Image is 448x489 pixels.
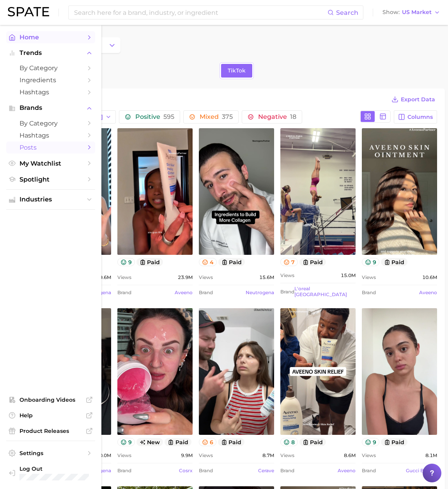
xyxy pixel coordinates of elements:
span: Views [117,451,131,460]
span: Product Releases [19,427,82,434]
span: Columns [407,114,433,120]
a: aveeno [338,468,356,473]
span: Brand [362,466,376,475]
a: Onboarding Videos [6,394,95,406]
span: 8.1m [425,451,437,460]
a: aveeno [419,290,437,295]
button: 9 [362,438,379,446]
span: Brand [199,288,213,297]
span: 29.6m [96,273,111,282]
button: paid [381,258,408,266]
span: Show [382,10,400,14]
span: Brand [280,287,294,297]
a: cosrx [179,468,193,473]
button: Export Data [390,94,437,105]
span: 10.0m [96,451,111,460]
button: ShowUS Market [381,7,442,18]
span: Hashtags [19,132,82,139]
input: Search here for a brand, industry, or ingredient [73,6,328,19]
a: neutrogena [246,290,274,295]
button: Industries [6,194,95,205]
span: Brand [117,466,131,475]
button: 8 [280,438,298,446]
a: by Category [6,62,95,74]
span: Industries [19,196,82,203]
span: Home [19,34,82,41]
button: 7 [280,258,298,266]
span: Export Data [401,96,435,103]
a: Product Releases [6,425,95,437]
span: 595 [163,113,174,120]
span: Brand [199,466,213,475]
span: My Watchlist [19,160,82,167]
a: Spotlight [6,173,95,185]
span: Log Out [19,465,89,472]
button: paid [299,438,326,446]
span: 15.0m [341,271,356,280]
span: Posts [19,144,82,151]
span: 23.9m [178,273,193,282]
a: Home [6,31,95,43]
button: Brands [6,102,95,114]
span: Trends [19,49,82,56]
span: by Category [19,120,82,127]
span: Views [199,451,213,460]
button: Columns [394,110,437,124]
button: Trends [6,47,95,59]
span: Views [280,271,294,280]
span: Brand [280,466,294,475]
span: Mixed [200,114,233,120]
span: Brand [362,288,376,297]
span: Views [117,273,131,282]
span: new [136,438,163,446]
span: 10.6m [422,273,437,282]
button: paid [299,258,326,266]
span: Search [336,9,358,16]
span: 375 [222,113,233,120]
span: Settings [19,450,82,457]
span: TikTok [228,67,246,74]
span: Ingredients [19,76,82,84]
button: 6 [199,438,216,446]
a: by Category [6,117,95,129]
span: Onboarding Videos [19,396,82,403]
span: US Market [402,10,432,14]
button: paid [218,258,245,266]
span: Help [19,412,82,419]
a: l'oreal [GEOGRAPHIC_DATA] [294,286,347,297]
button: paid [218,438,245,446]
button: 9 [362,258,379,266]
a: Posts [6,141,95,154]
a: Log out. Currently logged in with e-mail yumi.toki@spate.nyc. [6,463,95,483]
a: Hashtags [6,129,95,141]
a: cerave [258,468,274,473]
span: Hashtags [19,88,82,96]
button: 9 [117,258,135,266]
a: Ingredients [6,74,95,86]
span: Positive [135,114,174,120]
span: 8.6m [344,451,356,460]
span: 8.7m [262,451,274,460]
button: paid [165,438,191,446]
span: Spotlight [19,176,82,183]
span: 18 [290,113,296,120]
span: Views [199,273,213,282]
button: 4 [199,258,217,266]
button: paid [136,258,163,266]
span: 9.9m [181,451,193,460]
span: Negative [258,114,296,120]
button: paid [381,438,408,446]
a: My Watchlist [6,157,95,169]
a: Settings [6,447,95,459]
img: SPATE [8,7,49,16]
a: Help [6,410,95,421]
span: Brands [19,104,82,111]
a: Hashtags [6,86,95,98]
a: TikTok [221,64,252,78]
button: 9 [117,438,135,446]
span: Views [362,451,376,460]
a: aveeno [175,290,193,295]
span: 15.6m [259,273,274,282]
a: gucci beauty [406,468,437,473]
span: by Category [19,64,82,72]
